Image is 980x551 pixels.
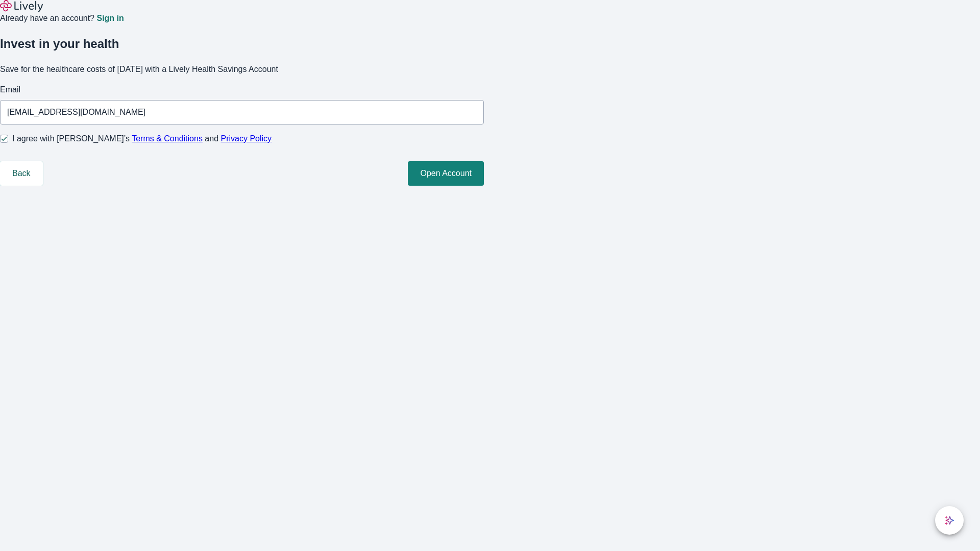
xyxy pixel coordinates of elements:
button: Open Account [408,161,484,186]
svg: Lively AI Assistant [944,515,954,525]
a: Terms & Conditions [132,134,203,143]
a: Sign in [96,14,124,22]
button: chat [935,506,964,535]
a: Privacy Policy [221,134,272,143]
span: I agree with [PERSON_NAME]’s and [12,133,272,145]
